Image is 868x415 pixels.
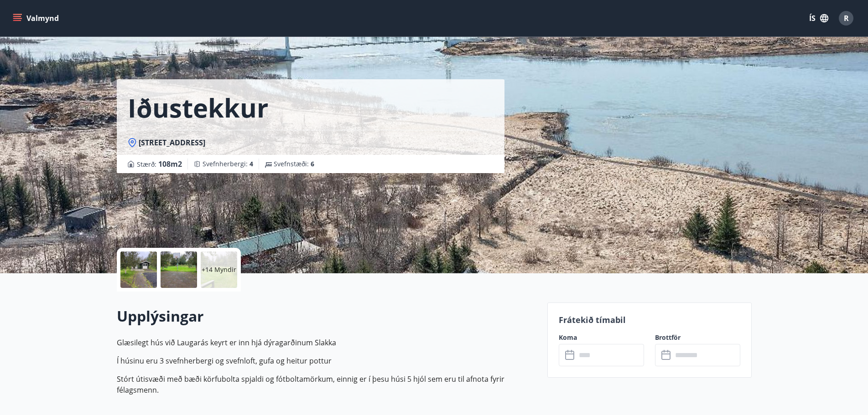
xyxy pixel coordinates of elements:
label: Brottför [655,333,740,342]
button: ÍS [804,10,833,26]
label: Koma [559,333,644,342]
h1: Iðustekkur [128,90,268,125]
span: 6 [311,159,314,168]
button: R [835,7,857,29]
span: 108 m2 [158,159,182,169]
p: Stórt útisvæði með bæði körfubolta spjaldi og fótboltamörkum, einnig er í þesu húsi 5 hjól sem er... [117,374,536,395]
span: R [844,13,849,23]
p: Í húsinu eru 3 svefnherbergi og svefnloft, gufa og heitur pottur [117,355,536,366]
span: Svefnherbergi : [203,159,253,169]
span: [STREET_ADDRESS] [139,138,205,148]
h2: Upplýsingar [117,306,536,326]
p: Glæsilegt hús við Laugarás keyrt er inn hjá dýragarðinum Slakka [117,337,536,348]
span: Svefnstæði : [274,159,314,169]
span: Stærð : [137,159,182,169]
span: 4 [249,159,253,168]
p: +14 Myndir [202,265,236,274]
button: menu [11,10,62,26]
p: Frátekið tímabil [559,314,740,326]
